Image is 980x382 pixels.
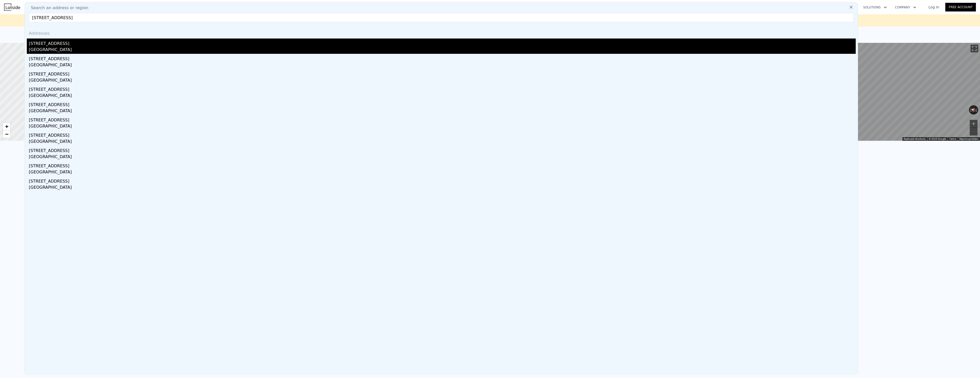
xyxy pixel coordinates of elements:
[5,123,8,130] span: +
[891,3,920,12] button: Company
[5,131,8,137] span: −
[29,154,856,161] div: [GEOGRAPHIC_DATA]
[29,138,856,146] div: [GEOGRAPHIC_DATA]
[29,108,856,115] div: [GEOGRAPHIC_DATA]
[969,107,979,113] button: Reset the view
[904,137,926,141] button: Keyboard shortcuts
[29,69,856,77] div: [STREET_ADDRESS]
[945,3,976,11] a: Free Account
[29,130,856,138] div: [STREET_ADDRESS]
[29,77,856,84] div: [GEOGRAPHIC_DATA]
[29,39,856,47] div: [STREET_ADDRESS]
[29,54,856,62] div: [STREET_ADDRESS]
[27,5,88,11] span: Search an address or region
[27,26,856,39] div: Addresses
[29,146,856,154] div: [STREET_ADDRESS]
[29,100,856,108] div: [STREET_ADDRESS]
[949,137,956,140] a: Terms (opens in new tab)
[959,137,978,140] a: Report a problem
[4,4,20,11] img: Lotside
[929,137,946,140] span: © 2025 Google
[29,123,856,130] div: [GEOGRAPHIC_DATA]
[970,128,977,135] button: Zoom out
[29,62,856,69] div: [GEOGRAPHIC_DATA]
[971,45,978,52] button: Toggle fullscreen view
[29,161,856,169] div: [STREET_ADDRESS]
[29,184,856,192] div: [GEOGRAPHIC_DATA]
[29,13,854,22] input: Enter an address, city, region, neighborhood or zip code
[29,84,856,93] div: [STREET_ADDRESS]
[3,123,10,130] a: Zoom in
[969,105,972,114] button: Rotate counterclockwise
[29,93,856,100] div: [GEOGRAPHIC_DATA]
[976,105,978,114] button: Rotate clockwise
[29,47,856,54] div: [GEOGRAPHIC_DATA]
[29,176,856,184] div: [STREET_ADDRESS]
[859,3,891,12] button: Solutions
[29,169,856,176] div: [GEOGRAPHIC_DATA]
[29,115,856,123] div: [STREET_ADDRESS]
[3,130,10,138] a: Zoom out
[922,5,945,10] a: Log In
[970,120,977,128] button: Zoom in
